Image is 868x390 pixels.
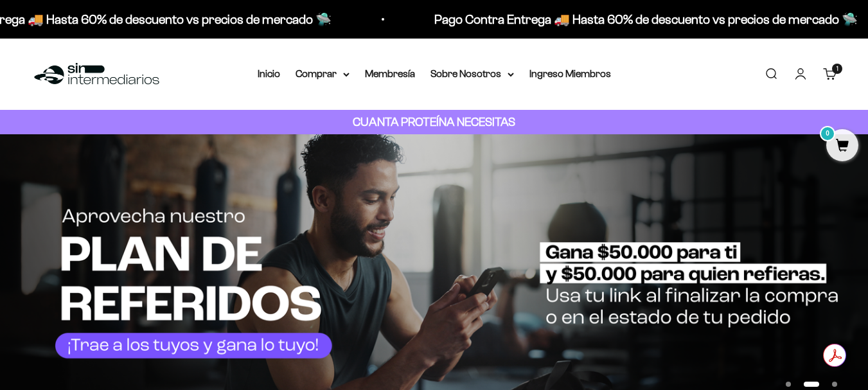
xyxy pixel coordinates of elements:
summary: Sobre Nosotros [430,66,514,82]
a: Ingreso Miembros [529,68,611,79]
summary: Comprar [296,66,350,82]
a: 0 [826,139,858,154]
p: Pago Contra Entrega 🚚 Hasta 60% de descuento vs precios de mercado 🛸 [429,9,853,30]
mark: 0 [820,126,835,141]
a: Inicio [258,68,280,79]
strong: CUANTA PROTEÍNA NECESITAS [353,115,515,129]
span: 1 [837,66,838,72]
a: Membresía [365,68,415,79]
